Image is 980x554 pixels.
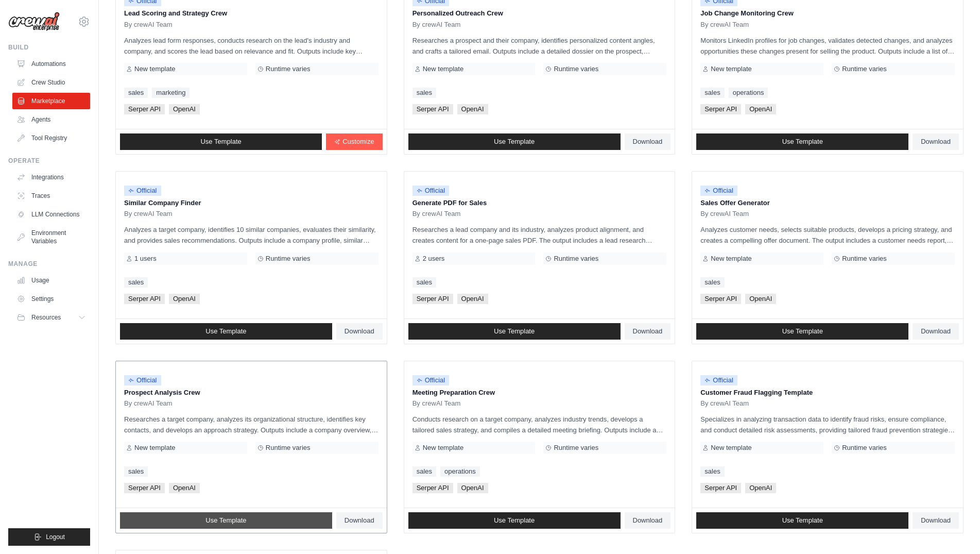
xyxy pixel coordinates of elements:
span: Serper API [124,294,165,304]
div: Build [8,43,90,52]
a: sales [700,466,724,477]
span: By crewAI Team [412,210,461,218]
span: Serper API [124,483,165,493]
a: Download [913,512,959,529]
a: Download [625,133,671,150]
span: Customize [342,138,374,146]
a: Settings [12,291,90,307]
span: Use Template [494,516,535,525]
a: LLM Connections [12,206,90,223]
span: Runtime varies [554,65,598,73]
span: Download [921,516,951,525]
a: Use Template [408,323,621,340]
a: Use Template [408,512,621,529]
a: Download [336,323,383,340]
a: sales [412,88,436,98]
span: Use Template [782,138,823,146]
span: Serper API [124,104,165,114]
span: Official [124,375,161,385]
span: New template [134,65,175,73]
span: Download [633,327,663,335]
p: Conducts research on a target company, analyzes industry trends, develops a tailored sales strate... [412,414,667,435]
span: OpenAI [745,294,776,304]
a: Agents [12,111,90,128]
a: Download [625,323,671,340]
a: Use Template [696,133,908,150]
a: Traces [12,188,90,204]
span: By crewAI Team [412,399,461,408]
a: operations [729,88,768,98]
a: Tool Registry [12,130,90,146]
a: Customize [326,133,382,150]
a: Use Template [408,133,621,150]
a: sales [412,466,436,477]
span: New template [711,65,751,73]
span: Download [633,138,663,146]
span: Serper API [412,294,453,304]
span: Official [412,375,450,385]
a: Use Template [120,323,332,340]
span: By crewAI Team [700,399,749,408]
span: OpenAI [457,294,488,304]
a: marketing [152,88,190,98]
p: Analyzes a target company, identifies 10 similar companies, evaluates their similarity, and provi... [124,224,379,246]
span: OpenAI [457,104,488,114]
span: Official [700,186,737,196]
span: Runtime varies [266,255,311,263]
span: Runtime varies [266,444,311,452]
p: Generate PDF for Sales [412,198,667,208]
a: sales [412,277,436,288]
span: Runtime varies [554,444,598,452]
span: By crewAI Team [700,210,749,218]
p: Similar Company Finder [124,198,379,208]
span: Download [345,327,374,335]
p: Lead Scoring and Strategy Crew [124,8,379,19]
span: OpenAI [745,483,776,493]
span: New template [711,444,751,452]
span: By crewAI Team [124,399,173,408]
span: OpenAI [169,104,200,114]
p: Job Change Monitoring Crew [700,8,955,19]
a: sales [124,277,148,288]
span: By crewAI Team [124,21,173,29]
span: Download [345,516,374,525]
p: Monitors LinkedIn profiles for job changes, validates detected changes, and analyzes opportunitie... [700,35,955,57]
a: sales [124,466,148,477]
span: Serper API [412,104,453,114]
span: Use Template [205,327,246,335]
button: Logout [8,528,90,546]
a: Usage [12,272,90,289]
span: Serper API [700,294,741,304]
span: OpenAI [169,483,200,493]
span: Use Template [782,327,823,335]
a: Crew Studio [12,74,90,91]
span: Runtime varies [842,444,887,452]
span: Resources [31,313,61,322]
p: Researches a target company, analyzes its organizational structure, identifies key contacts, and ... [124,414,379,435]
a: Use Template [120,512,332,529]
a: Download [625,512,671,529]
a: Download [913,133,959,150]
span: Serper API [700,483,741,493]
a: sales [700,277,724,288]
a: Marketplace [12,93,90,109]
span: Serper API [412,483,453,493]
span: New template [711,255,751,263]
span: Runtime varies [554,255,598,263]
span: OpenAI [745,104,776,114]
a: Environment Variables [12,225,90,249]
span: By crewAI Team [700,21,749,29]
a: operations [440,466,480,477]
span: 1 users [134,255,157,263]
p: Analyzes lead form responses, conducts research on the lead's industry and company, and scores th... [124,35,379,57]
p: Personalized Outreach Crew [412,8,667,19]
a: Integrations [12,169,90,186]
span: By crewAI Team [412,21,461,29]
p: Customer Fraud Flagging Template [700,388,955,398]
span: Runtime varies [266,65,311,73]
p: Analyzes customer needs, selects suitable products, develops a pricing strategy, and creates a co... [700,224,955,246]
p: Sales Offer Generator [700,198,955,208]
span: Runtime varies [842,65,887,73]
span: Official [124,186,161,196]
span: OpenAI [169,294,200,304]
